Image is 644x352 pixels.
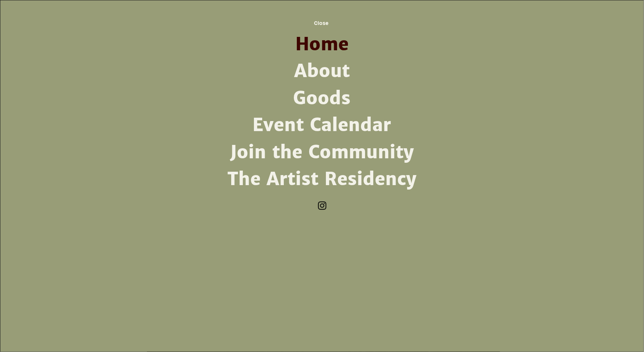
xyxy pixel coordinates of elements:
nav: Site [225,31,420,193]
span: Close [314,20,329,26]
img: Instagram [317,200,328,211]
ul: Social Bar [317,200,328,211]
a: Home [225,31,420,58]
button: Close [301,15,342,31]
a: The Artist Residency [225,166,420,193]
a: Goods [225,85,420,112]
a: Event Calendar [225,112,420,139]
a: About [225,58,420,85]
a: Join the Community [225,139,420,166]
